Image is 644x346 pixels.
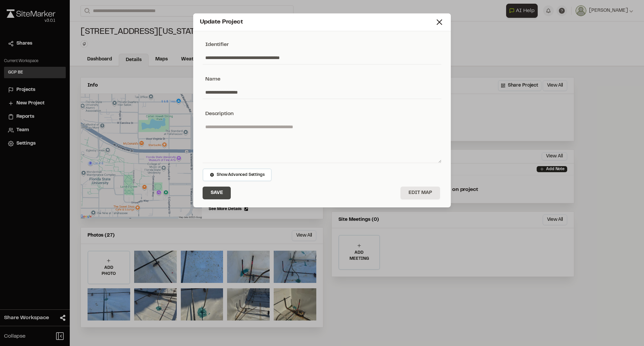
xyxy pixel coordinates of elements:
[200,18,435,27] div: Update Project
[203,168,272,181] button: Show Advanced Settings
[400,187,440,199] button: Edit Map
[217,172,264,178] span: Show Advanced Settings
[203,110,441,118] div: Description
[203,75,441,83] div: Name
[203,41,441,49] div: Identifier
[203,187,231,199] button: Save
